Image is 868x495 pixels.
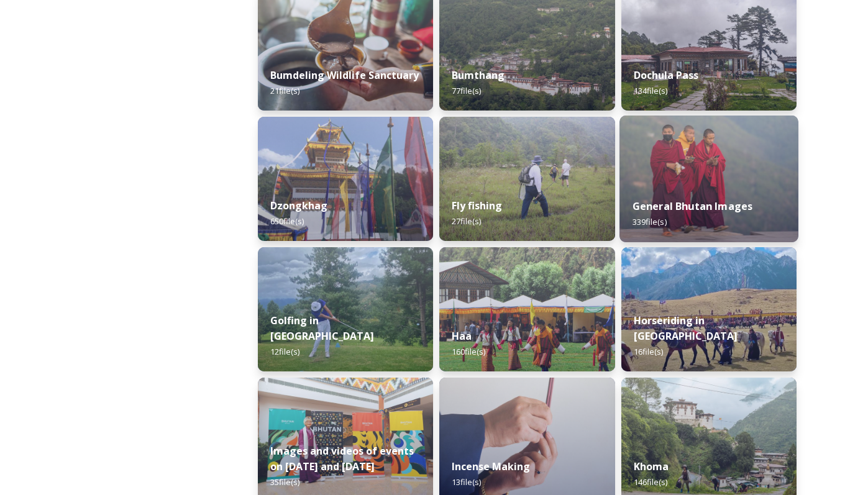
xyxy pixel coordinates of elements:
[452,68,505,82] strong: Bumthang
[632,199,752,213] strong: General Bhutan Images
[632,216,666,227] span: 339 file(s)
[258,117,433,241] img: Festival%2520Header.jpg
[439,247,614,371] img: Haa%2520Summer%2520Festival1.jpeg
[270,216,304,227] span: 650 file(s)
[452,199,502,212] strong: Fly fishing
[270,85,299,96] span: 21 file(s)
[452,329,472,343] strong: Haa
[452,85,481,96] span: 77 file(s)
[621,247,797,371] img: Horseriding%2520in%2520Bhutan2.JPG
[452,476,481,488] span: 13 file(s)
[634,476,667,488] span: 146 file(s)
[258,247,433,371] img: IMG_0877.jpeg
[439,117,614,241] img: by%2520Ugyen%2520Wangchuk14.JPG
[270,199,327,212] strong: Dzongkhag
[270,314,374,343] strong: Golfing in [GEOGRAPHIC_DATA]
[270,476,299,488] span: 35 file(s)
[270,68,419,82] strong: Bumdeling Wildlife Sanctuary
[452,460,530,473] strong: Incense Making
[270,444,414,473] strong: Images and videos of events on [DATE] and [DATE]
[634,85,667,96] span: 134 file(s)
[634,314,738,343] strong: Horseriding in [GEOGRAPHIC_DATA]
[634,460,669,473] strong: Khoma
[634,346,663,357] span: 16 file(s)
[634,68,698,82] strong: Dochula Pass
[270,346,299,357] span: 12 file(s)
[619,116,798,242] img: MarcusWestbergBhutanHiRes-23.jpg
[452,216,481,227] span: 27 file(s)
[452,346,485,357] span: 160 file(s)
